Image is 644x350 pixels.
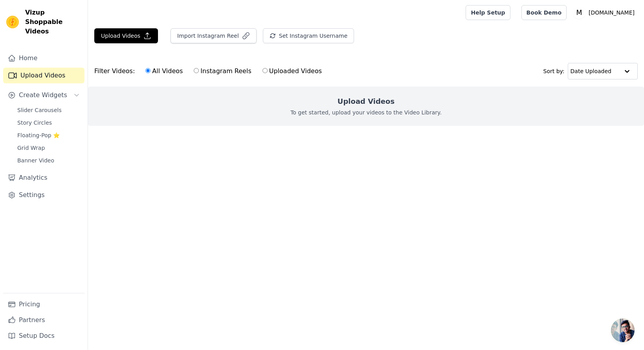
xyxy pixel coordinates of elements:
button: M [DOMAIN_NAME] [573,6,638,20]
img: Vizup [6,16,19,28]
p: To get started, upload your videos to the Video Library. [290,109,442,116]
div: Sort by: [543,63,638,79]
label: All Videos [145,66,183,76]
a: Banner Video [13,155,84,166]
input: All Videos [145,68,150,73]
a: Pricing [3,297,84,312]
div: Open chat [611,319,635,342]
button: Create Widgets [3,87,84,103]
a: Setup Docs [3,328,84,344]
label: Instagram Reels [193,66,251,76]
button: Upload Videos [94,28,158,43]
a: Settings [3,187,84,203]
button: Import Instagram Reel [171,28,257,43]
span: Vizup Shoppable Videos [25,8,81,36]
h2: Upload Videos [338,96,394,107]
div: Filter Videos: [94,62,326,80]
a: Home [3,50,84,66]
span: Create Widgets [19,90,67,100]
span: Grid Wrap [17,144,45,152]
a: Help Setup [466,5,510,20]
span: Slider Carousels [17,106,62,114]
text: M [576,9,582,17]
span: Story Circles [17,119,52,127]
p: [DOMAIN_NAME] [585,6,638,20]
a: Slider Carousels [13,105,84,116]
button: Set Instagram Username [263,28,354,43]
a: Upload Videos [3,68,84,83]
input: Uploaded Videos [262,68,268,73]
label: Uploaded Videos [262,66,322,76]
a: Grid Wrap [13,142,84,153]
a: Book Demo [521,5,567,20]
a: Floating-Pop ⭐ [13,130,84,141]
a: Analytics [3,170,84,186]
a: Story Circles [13,117,84,128]
span: Floating-Pop ⭐ [17,131,60,139]
a: Partners [3,312,84,328]
input: Instagram Reels [194,68,199,73]
span: Banner Video [17,157,54,164]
